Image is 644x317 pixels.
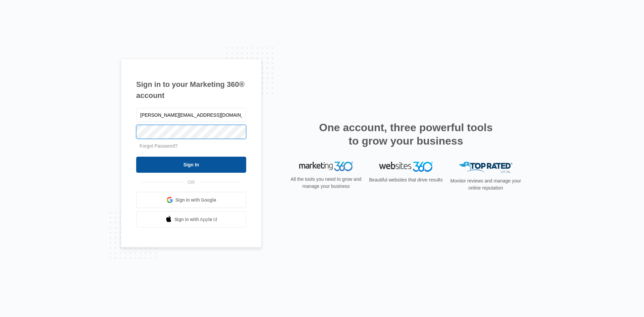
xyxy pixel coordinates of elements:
p: All the tools you need to grow and manage your business [288,176,364,190]
h1: Sign in to your Marketing 360® account [136,79,246,101]
span: Sign in with Apple Id [174,216,217,223]
span: OR [183,179,200,186]
p: Monitor reviews and manage your online reputation [448,177,523,192]
h2: One account, three powerful tools to grow your business [317,121,495,148]
input: Email [136,108,246,122]
img: Websites 360 [379,162,433,171]
input: Sign In [136,157,246,173]
a: Sign in with Apple Id [136,211,246,227]
span: Sign in with Google [175,197,216,204]
p: Beautiful websites that drive results [368,176,443,183]
a: Sign in with Google [136,192,246,208]
a: Forgot Password? [140,143,178,149]
img: Top Rated Local [459,162,513,173]
img: Marketing 360 [299,162,353,171]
